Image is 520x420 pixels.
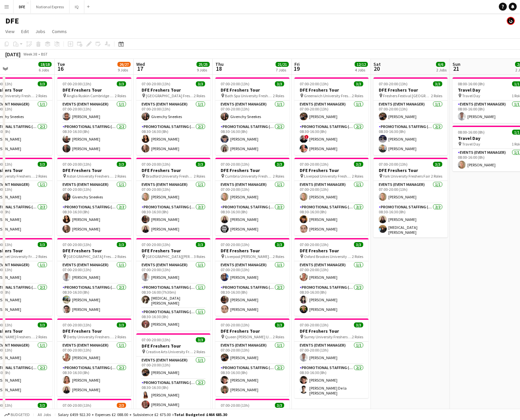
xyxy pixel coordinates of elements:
[194,349,205,354] span: 2 Roles
[294,167,368,173] h3: DFE Freshers Tour
[436,67,447,72] div: 2 Jobs
[197,67,209,72] div: 9 Jobs
[215,364,289,396] app-card-role: Promotional Staffing (Brand Ambassadors)2/208:30-16:30 (8h)[PERSON_NAME][PERSON_NAME]
[57,158,131,235] div: 07:00-20:00 (13h)3/3DFE Freshers Tour Aston University Freshers Fair2 RolesEvents (Event Manager)...
[215,284,289,316] app-card-role: Promotional Staffing (Brand Ambassadors)2/208:30-16:30 (8h)[PERSON_NAME][PERSON_NAME]
[215,203,289,235] app-card-role: Promotional Staffing (Brand Ambassadors)2/208:30-16:30 (8h)[PERSON_NAME][PERSON_NAME]
[136,167,210,173] h3: DFE Freshers Tour
[63,242,91,247] span: 07:00-20:00 (13h)
[57,167,131,173] h3: DFE Freshers Tour
[379,162,408,167] span: 07:00-20:00 (13h)
[142,162,170,167] span: 07:00-20:00 (13h)
[63,81,91,86] span: 07:00-20:00 (13h)
[136,248,210,254] h3: DFE Freshers Tour
[142,337,170,342] span: 07:00-20:00 (13h)
[22,52,38,57] span: Week 38
[294,203,368,235] app-card-role: Promotional Staffing (Brand Ambassadors)2/208:30-16:30 (8h)[PERSON_NAME][PERSON_NAME]
[36,254,47,259] span: 2 Roles
[14,0,31,13] button: DFE
[38,81,47,86] span: 3/3
[373,87,448,93] h3: DFE Freshers Tour
[194,174,205,179] span: 2 Roles
[41,52,48,57] div: BST
[136,238,210,331] app-job-card: 07:00-20:00 (13h)3/3DFE Freshers Tour [GEOGRAPHIC_DATA][PERSON_NAME][DEMOGRAPHIC_DATA] Freshers F...
[275,81,284,86] span: 3/3
[215,123,289,155] app-card-role: Promotional Staffing (Brand Ambassadors)2/208:30-16:30 (8h)[PERSON_NAME][PERSON_NAME]
[3,27,17,36] a: View
[38,322,47,327] span: 3/3
[452,65,460,72] span: 21
[19,27,31,36] a: Edit
[67,254,115,259] span: [GEOGRAPHIC_DATA] Freshers Fair
[273,254,284,259] span: 2 Roles
[276,67,288,72] div: 7 Jobs
[215,238,289,316] app-job-card: 07:00-20:00 (13h)3/3DFE Freshers Tour Liverpool [PERSON_NAME] University Freshers Fair2 RolesEven...
[373,77,448,155] div: 07:00-20:00 (13h)3/3DFE Freshers Tour Freshers Festival [GEOGRAPHIC_DATA]2 RolesEvents (Event Man...
[436,62,445,67] span: 6/6
[215,87,289,93] h3: DFE Freshers Tour
[115,334,126,339] span: 2 Roles
[5,28,15,34] span: View
[215,342,289,364] app-card-role: Events (Event Manager)1/107:00-20:00 (13h)[PERSON_NAME]
[373,181,448,203] app-card-role: Events (Event Manager)1/107:00-20:00 (13h)[PERSON_NAME]
[38,162,47,167] span: 3/3
[57,77,131,155] app-job-card: 07:00-20:00 (13h)3/3DFE Freshers Tour Anglia Ruskin Cambridge Freshers Fair2 RolesEvents (Event M...
[5,16,19,26] h1: DFE
[136,181,210,203] app-card-role: Events (Event Manager)1/107:00-20:00 (13h)[PERSON_NAME]
[433,162,442,167] span: 3/3
[215,77,289,155] div: 07:00-20:00 (13h)3/3DFE Freshers Tour Bath Spa University Freshers Fair2 RolesEvents (Event Manag...
[57,123,131,155] app-card-role: Promotional Staffing (Brand Ambassadors)2/208:30-16:30 (8h)[PERSON_NAME][PERSON_NAME]
[117,62,131,67] span: 26/27
[462,142,480,147] span: Travel Day
[354,322,363,327] span: 3/3
[146,349,194,354] span: Creative Arts University Freshers Fair
[117,242,126,247] span: 3/3
[115,174,126,179] span: 2 Roles
[352,174,363,179] span: 2 Roles
[57,318,131,396] app-job-card: 07:00-20:00 (13h)3/3DFE Freshers Tour Derby University Freshers Fair2 RolesEvents (Event Manager)...
[67,334,115,339] span: Derby University Freshers Fair
[383,93,431,98] span: Freshers Festival [GEOGRAPHIC_DATA]
[372,65,381,72] span: 20
[35,28,45,34] span: Jobs
[196,81,205,86] span: 3/3
[57,238,131,316] app-job-card: 07:00-20:00 (13h)3/3DFE Freshers Tour [GEOGRAPHIC_DATA] Freshers Fair2 RolesEvents (Event Manager...
[294,61,300,67] span: Fri
[136,101,210,123] app-card-role: Events (Event Manager)1/107:00-20:00 (13h)Givenchy Sneekes
[194,254,205,259] span: 3 Roles
[373,158,448,237] div: 07:00-20:00 (13h)3/3DFE Freshers Tour York University Freshers Fair2 RolesEvents (Event Manager)1...
[31,0,69,13] button: National Express
[355,62,368,67] span: 12/12
[36,334,47,339] span: 2 Roles
[58,412,227,417] div: Salary £459 922.30 + Expenses £2 088.00 + Subsistence £2 675.00 =
[294,318,368,398] div: 07:00-20:00 (13h)3/3DFE Freshers Tour Surrey University Freshers Fair2 RolesEvents (Event Manager...
[63,162,91,167] span: 07:00-20:00 (13h)
[194,93,205,98] span: 2 Roles
[275,403,284,408] span: 3/3
[304,93,352,98] span: Greenwich University Freshers Fair
[294,158,368,235] app-job-card: 07:00-20:00 (13h)3/3DFE Freshers Tour Liverpool University Freshers Fair2 RolesEvents (Event Mana...
[136,308,210,331] app-card-role: Promotional Staffing (Brand Ambassadors)1/108:30-16:30 (8h)[PERSON_NAME]
[462,93,480,98] span: Travel Day
[273,334,284,339] span: 2 Roles
[304,174,352,179] span: Liverpool University Freshers Fair
[294,238,368,316] div: 07:00-20:00 (13h)3/3DFE Freshers Tour Oxford Brookes University Freshers Fair2 RolesEvents (Event...
[221,403,249,408] span: 07:00-20:00 (13h)
[273,93,284,98] span: 2 Roles
[3,411,31,418] button: Budgeted
[373,167,448,173] h3: DFE Freshers Tour
[294,87,368,93] h3: DFE Freshers Tour
[57,364,131,396] app-card-role: Promotional Staffing (Brand Ambassadors)2/208:30-16:30 (8h)[PERSON_NAME][PERSON_NAME]
[136,158,210,235] app-job-card: 07:00-20:00 (13h)3/3DFE Freshers Tour Bradford University Freshers Fair2 RolesEvents (Event Manag...
[33,27,48,36] a: Jobs
[11,412,30,417] span: Budgeted
[215,248,289,254] h3: DFE Freshers Tour
[136,77,210,155] div: 07:00-20:00 (13h)3/3DFE Freshers Tour [GEOGRAPHIC_DATA] Freshers Fair2 RolesEvents (Event Manager...
[63,322,91,327] span: 07:00-20:00 (13h)
[57,261,131,284] app-card-role: Events (Event Manager)1/107:00-20:00 (13h)[PERSON_NAME]
[431,93,442,98] span: 2 Roles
